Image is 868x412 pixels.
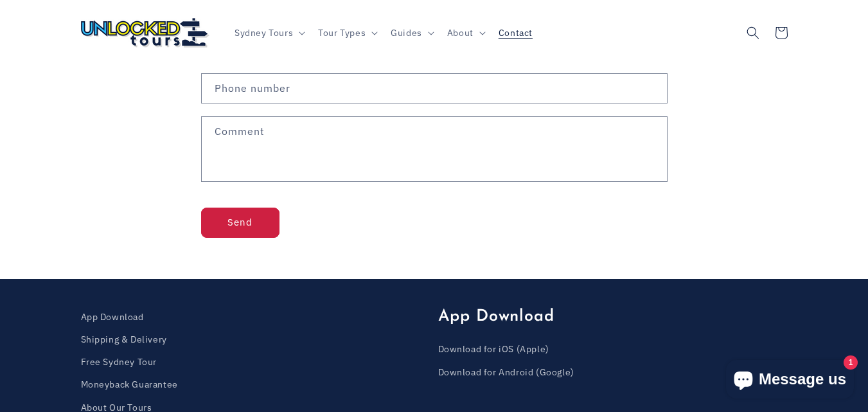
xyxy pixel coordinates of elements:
[310,19,383,46] summary: Tour Types
[447,26,474,38] span: About
[201,208,279,238] button: Send
[499,26,533,38] span: Contact
[438,361,574,384] a: Download for Android (Google)
[438,307,788,327] h2: App Download
[81,18,209,48] img: Unlocked Tours
[81,351,157,373] a: Free Sydney Tour
[76,13,214,52] a: Unlocked Tours
[235,26,293,38] span: Sydney Tours
[81,309,144,328] a: App Download
[391,26,422,38] span: Guides
[739,19,767,47] summary: Search
[439,19,491,46] summary: About
[81,373,178,396] a: Moneyback Guarantee
[318,26,366,38] span: Tour Types
[438,341,549,361] a: Download for iOS (Apple)
[491,19,540,46] a: Contact
[383,19,439,46] summary: Guides
[227,19,310,46] summary: Sydney Tours
[722,360,858,402] inbox-online-store-chat: Shopify online store chat
[81,328,167,351] a: Shipping & Delivery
